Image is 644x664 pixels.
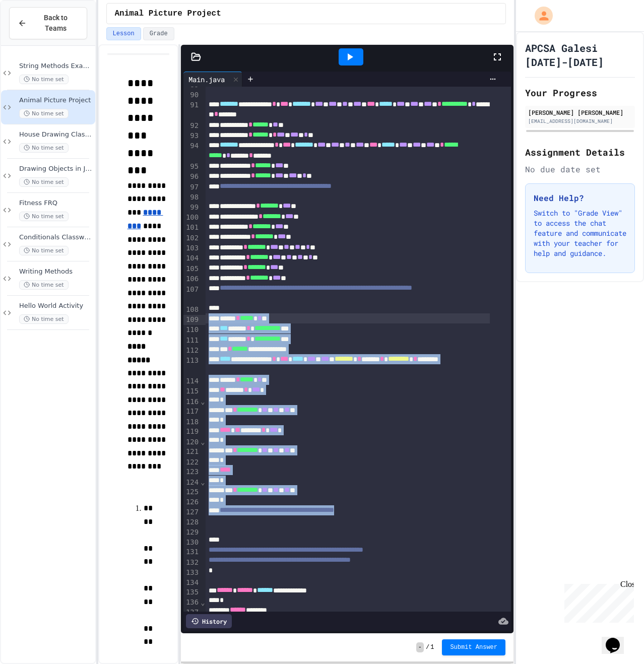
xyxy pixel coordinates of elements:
button: Submit Answer [442,639,505,655]
span: Back to Teams [33,13,79,34]
h2: Assignment Details [525,145,635,159]
span: No time set [19,143,69,153]
iframe: chat widget [602,624,634,654]
div: 135 [183,587,200,597]
span: House Drawing Classwork [19,130,93,139]
span: No time set [19,246,69,255]
button: Back to Teams [9,7,87,39]
div: 98 [183,192,200,203]
div: 93 [183,131,200,141]
div: 96 [183,172,200,182]
div: 103 [183,243,200,253]
div: 90 [183,90,200,100]
div: [EMAIL_ADDRESS][DOMAIN_NAME] [528,117,632,125]
button: Lesson [106,27,141,40]
div: Chat with us now!Close [4,4,70,64]
span: Drawing Objects in Java - HW Playposit Code [19,165,93,173]
div: 120 [183,437,200,447]
div: 121 [183,447,200,457]
span: No time set [19,280,69,290]
div: 117 [183,407,200,417]
div: 129 [183,527,200,538]
div: 114 [183,376,200,386]
span: Fold line [200,397,205,406]
span: / [426,643,429,651]
span: No time set [19,314,69,324]
div: 108 [183,305,200,315]
div: 115 [183,386,200,396]
span: Fitness FRQ [19,199,93,208]
div: 123 [183,467,200,477]
div: 125 [183,487,200,497]
iframe: chat widget [560,580,634,623]
div: 119 [183,427,200,437]
span: Fold line [200,599,205,607]
span: Animal Picture Project [115,8,221,20]
div: 126 [183,497,200,507]
div: 122 [183,457,200,468]
h3: Need Help? [534,192,626,204]
div: 134 [183,578,200,588]
span: No time set [19,75,69,84]
span: - [416,642,424,652]
div: History [186,614,232,628]
div: 105 [183,264,200,274]
button: Grade [143,27,174,40]
div: No due date set [525,163,635,175]
div: 111 [183,336,200,346]
span: No time set [19,212,69,221]
div: 132 [183,558,200,568]
div: 130 [183,538,200,548]
span: Conditionals Classwork [19,233,93,242]
div: 100 [183,213,200,223]
span: Animal Picture Project [19,96,93,105]
div: 107 [183,285,200,305]
p: Switch to "Grade View" to access the chat feature and communicate with your teacher for help and ... [534,208,626,258]
div: 127 [183,507,200,517]
div: 106 [183,274,200,284]
span: Fold line [200,438,205,446]
div: 97 [183,182,200,192]
div: 92 [183,121,200,131]
span: Writing Methods [19,268,93,276]
div: 131 [183,547,200,557]
h1: APCSA Galesi [DATE]-[DATE] [525,41,635,69]
div: 104 [183,253,200,263]
h2: Your Progress [525,86,635,100]
div: 95 [183,162,200,172]
span: No time set [19,109,69,118]
span: 1 [430,643,434,651]
div: 118 [183,417,200,427]
div: 133 [183,568,200,578]
div: 128 [183,517,200,527]
span: String Methods Examples [19,62,93,71]
div: 102 [183,233,200,243]
div: 94 [183,141,200,162]
div: 112 [183,346,200,356]
div: Main.java [183,72,242,87]
div: 116 [183,397,200,407]
div: 99 [183,203,200,213]
span: Fold line [200,478,205,486]
div: My Account [524,4,555,27]
div: [PERSON_NAME] [PERSON_NAME] [528,108,632,117]
div: 101 [183,223,200,233]
span: Submit Answer [450,643,497,651]
div: 113 [183,356,200,376]
span: No time set [19,177,69,187]
div: 110 [183,325,200,335]
div: 124 [183,478,200,488]
div: 137 [183,608,200,618]
div: 109 [183,315,200,325]
div: Main.java [183,74,230,85]
div: 91 [183,100,200,121]
div: 136 [183,597,200,608]
span: Hello World Activity [19,302,93,310]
